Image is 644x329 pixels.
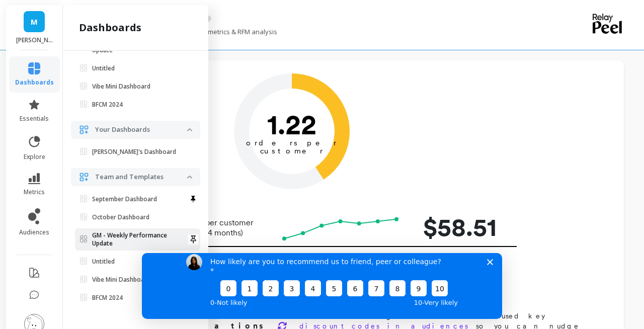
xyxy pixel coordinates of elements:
[79,125,89,135] img: navigation item icon
[416,208,497,246] p: $58.51
[79,172,89,182] img: navigation item icon
[175,218,269,238] p: LTV per customer (24 months)
[92,294,123,302] p: BFCM 2024
[260,146,324,155] tspan: customer
[187,128,192,131] img: down caret icon
[92,276,150,284] p: Vibe Mini Dashboard
[92,64,115,72] p: Untitled
[416,247,497,285] p: 47%
[246,138,338,147] tspan: orders per
[95,125,187,135] p: Your Dashboards
[92,231,187,248] p: GM - Weekly Performance Update
[187,176,192,179] img: down caret icon
[24,153,45,161] span: explore
[15,78,54,87] span: dashboards
[92,83,150,91] p: Vibe Mini Dashboard
[16,36,53,44] p: maude
[31,16,38,28] span: M
[20,115,49,123] span: essentials
[142,253,502,319] iframe: Survey by Kateryna from Peel
[19,228,49,236] span: audiences
[92,258,115,266] p: Untitled
[79,21,141,35] h2: dashboards
[24,188,45,196] span: metrics
[92,148,176,156] p: [PERSON_NAME]'s Dashboard
[95,172,187,182] p: Team and Templates
[92,101,123,109] p: BFCM 2024
[92,195,157,203] p: September Dashboard
[267,108,316,141] text: 1.22
[92,213,149,221] p: October Dashboard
